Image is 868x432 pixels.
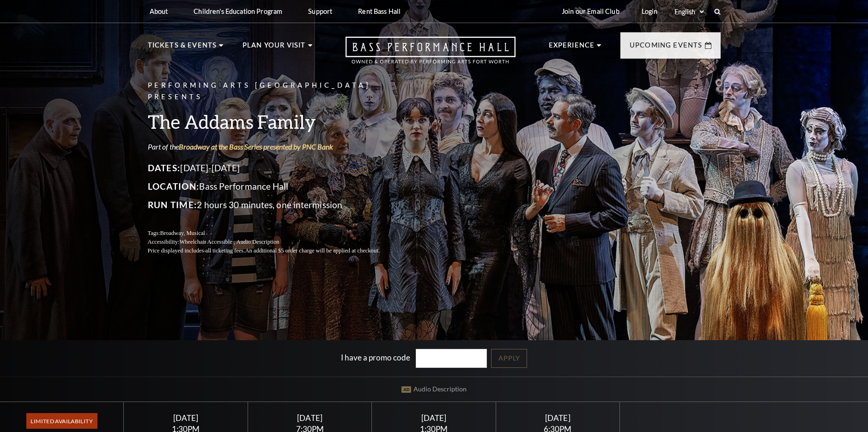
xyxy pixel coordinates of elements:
p: About [150,7,168,15]
p: Upcoming Events [630,40,703,56]
span: Dates: [148,162,181,173]
label: I have a promo code [341,353,410,362]
p: Plan Your Visit [243,40,306,56]
p: Performing Arts [GEOGRAPHIC_DATA] Presents [148,80,402,103]
a: Broadway at the Bass Series presented by PNC Bank [179,142,333,151]
div: [DATE] [259,413,361,423]
div: [DATE] [135,413,237,423]
p: Part of the [148,142,402,152]
p: Accessibility: [148,238,402,246]
span: Location: [148,181,200,192]
p: Rent Bass Hall [358,7,401,15]
p: Bass Performance Hall [148,179,402,194]
span: Run Time: [148,199,197,210]
p: Experience [549,40,595,56]
p: Children's Education Program [194,7,282,15]
select: Select: [673,7,705,16]
span: Broadway, Musical [160,230,205,236]
span: Limited Availability [26,413,97,429]
p: Tags: [148,229,402,238]
h3: The Addams Family [148,110,402,133]
div: [DATE] [383,413,485,423]
span: Wheelchair Accessible , Audio Description [179,239,279,245]
p: Tickets & Events [148,40,217,56]
p: Price displayed includes all ticketing fees. [148,246,402,255]
p: Support [308,7,332,15]
p: 2 hours 30 minutes, one intermission [148,198,402,212]
div: [DATE] [507,413,608,423]
p: [DATE]-[DATE] [148,161,402,175]
span: An additional $5 order charge will be applied at checkout. [245,247,379,254]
